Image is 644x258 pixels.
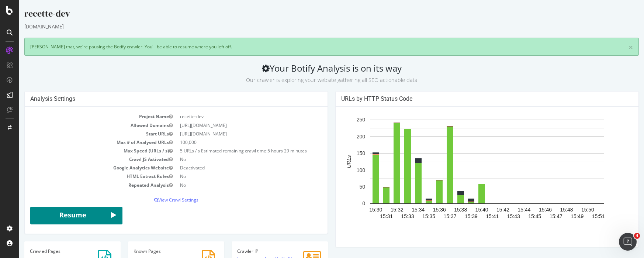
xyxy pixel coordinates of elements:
[157,121,303,130] td: [URL][DOMAIN_NAME]
[337,134,346,140] text: 200
[11,249,96,254] h4: Pages Crawled
[609,44,614,51] a: ×
[5,38,620,56] div: [PERSON_NAME] that, we're pausing the Botify crawler. You'll be able to resume where you left off.
[157,155,303,164] td: No
[509,213,522,219] text: 15:45
[11,147,157,155] td: Max Speed (URLs / s)
[382,213,395,219] text: 15:33
[467,213,479,219] text: 15:41
[227,76,398,83] small: Our crawler is exploring your website gathering all SEO actionable data
[11,207,103,224] button: Resume
[551,213,564,219] text: 15:49
[114,249,200,254] h4: Pages Known
[634,233,640,239] span: 4
[573,213,586,219] text: 15:51
[541,207,554,213] text: 15:48
[337,151,346,156] text: 150
[530,213,543,219] text: 15:47
[619,233,637,251] iframe: Intercom live chat
[477,207,490,213] text: 15:42
[340,184,346,190] text: 50
[157,112,303,121] td: recette-dev
[11,138,157,147] td: Max # of Analysed URLs
[5,7,620,23] div: recette-dev
[327,155,333,168] text: URLs
[157,181,303,189] td: No
[157,172,303,180] td: No
[11,197,303,203] p: View Crawl Settings
[157,147,303,155] td: 5 URLs / s Estimated remaining crawl time:
[337,167,346,173] text: 100
[446,213,458,219] text: 15:39
[11,121,157,130] td: Allowed Domains
[361,213,374,219] text: 15:31
[562,207,575,213] text: 15:50
[414,207,427,213] text: 15:36
[392,207,405,213] text: 15:34
[520,207,533,213] text: 15:46
[11,172,157,180] td: HTML Extract Rules
[350,207,363,213] text: 15:30
[11,95,303,103] h4: Analysis Settings
[322,112,614,241] svg: A chart.
[499,207,512,213] text: 15:44
[11,155,157,164] td: Crawl JS Activated
[424,213,437,219] text: 15:37
[11,164,157,172] td: Google Analytics Website
[5,23,620,30] div: [DOMAIN_NAME]
[157,138,303,147] td: 100,000
[435,207,448,213] text: 15:38
[371,207,384,213] text: 15:32
[403,213,416,219] text: 15:35
[157,130,303,138] td: [URL][DOMAIN_NAME]
[5,63,620,84] h2: Your Botify Analysis is on its way
[157,164,303,172] td: Deactivated
[488,213,501,219] text: 15:43
[456,207,469,213] text: 15:40
[248,148,288,154] span: 5 hours 29 minutes
[11,181,157,189] td: Repeated Analysis
[11,130,157,138] td: Start URLs
[337,117,346,123] text: 250
[322,95,614,103] h4: URLs by HTTP Status Code
[218,249,303,254] h4: Crawler IP
[343,201,346,207] text: 0
[11,112,157,121] td: Project Name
